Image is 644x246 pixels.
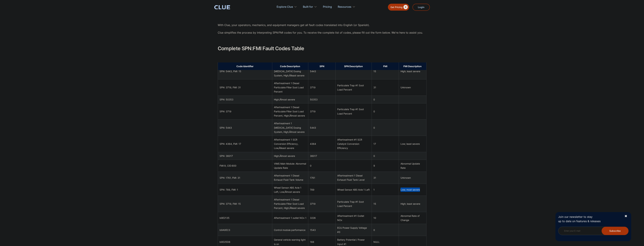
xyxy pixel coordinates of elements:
div: Resources [338,2,351,12]
a: Login [412,4,430,11]
th: Code Description [272,62,308,70]
div: Aftertreatment 1 SCR Conversion Efficiency, Low‚Äîleast severe [274,138,307,150]
div: High‚Äîmost severe [274,97,307,102]
td: 0 [372,224,399,236]
div: Control module performance [274,228,307,232]
a: Get Pricing [388,4,409,11]
div:  [403,5,408,9]
div: Explore Clue [277,2,297,12]
td: SPN: 3719, FMI: 15 [218,196,272,212]
td: 3719 [308,103,336,120]
td: 5443 [308,63,336,79]
td: 3719 [308,196,336,212]
div: Aftertreatment 1 Diesel Particulate Filter Soot Load Percent, High‚Äîleast severe [274,197,307,210]
td: 17 [372,136,399,152]
form: Newsletter [558,227,629,238]
a: Pricing [323,2,332,12]
td: 36017 [308,152,336,160]
th: FMI [372,62,399,70]
td: b9A0EC3 [218,224,272,236]
td: Unknown [399,79,426,96]
td: 5443 [308,120,336,136]
div: Particulate Trap #1 Soot Load Percent [337,200,370,208]
td: Low; least severe [399,136,426,152]
div: Built for [303,2,313,12]
td: SPN: 3719 [218,103,272,120]
div: Abnormal Update Rate [401,162,424,170]
div: Aftertreatment 1 [MEDICAL_DATA] Dosing System, High‚Äîmost severe [274,121,307,134]
td: SPN: 50353 [218,96,272,103]
th: Code Identifier [218,62,272,70]
td: 0 [372,96,399,103]
td: 0 [372,120,399,136]
th: FMI Description [399,62,426,70]
div: Explore Clue [277,2,293,12]
h2: Complete SPN:FMI Fault Codes Table [218,46,426,51]
p: Clue simplifies the process by interpreting SPN:FMI codes for you. To receive the complete list o... [218,31,426,35]
td: Unknown [399,172,426,184]
div: Battery Potential / Power Input #1 [337,238,370,246]
td: 1543 [308,224,336,236]
div: Aftertreatment 1 outlet NOx 1 [274,216,307,220]
div: Particulate Trap #1 Soot Load Percent [337,107,370,116]
td: FMI:9, CID:800 [218,160,272,172]
td: 3719 [308,79,336,96]
p: With Clue, your operators, mechanics, and equipment managers get all fault codes translated into ... [218,23,426,27]
td: 3226 [308,212,336,224]
td: SPN: 4364, FMI: 17 [218,136,272,152]
td: 9 [372,160,399,172]
div: General vehicle warning light is on [274,238,307,246]
td: 0 [372,152,399,160]
td: 789 [308,184,336,196]
td: 50353 [308,96,336,103]
input: Subscribe [602,227,629,235]
td: 15 [372,63,399,79]
td: SPN: 789, FMI: 1 [218,184,272,196]
td: 31 [372,79,399,96]
td: 1761 [308,172,336,184]
div: Aftertreatment #1 SCR Catalyst Conversion Efficiency [337,138,370,150]
div: Abnormal Rate of Change [401,214,424,222]
td: 1 [372,184,399,196]
div: ✖ [624,214,627,218]
td: Low; most severe [399,184,426,196]
div: Built for [303,2,317,12]
p: Join our newsletter to stay up to date on features & releases [558,215,621,223]
input: Enter your E-mail [558,227,629,235]
div: Wheel Sensor ABS Axle 1 Left [337,188,370,192]
div: ECU Power Supply Voltage #3 [337,226,370,234]
div: High; least severe [401,202,424,206]
td: b9E2135 [218,212,272,224]
td: 0 [372,103,399,120]
div: Aftertreatment 1 Diesel Exhaust Fluid Tank Level [337,173,370,182]
p: ‍ [218,15,426,20]
div: Aftertreatment #1 Outlet NOx [337,214,370,222]
td: SPN: 5443 [218,120,272,136]
div: Wheel Sensor ABS Axle 1 Left, Low‚Äîmost severe [274,186,307,194]
div: Resources [338,2,355,12]
p: ‍ [218,38,426,42]
div: Aftertreatment 1 Diesel Exhaust Fluid Tank Volume [274,173,307,182]
div: Particulate Trap #1 Soot Load Percent [337,83,370,92]
td: SPN: 5443, FMI: 15 [218,63,272,79]
td: 31 [372,172,399,184]
div: Aftertreatment 1 Diesel Particulate Filter Soot Load Percent, High‚Äîmost severe [274,105,307,118]
td: SPN: 36017 [218,152,272,160]
td: SPN: 1761, FMI: 31 [218,172,272,184]
div: Aftertreatment 1 [MEDICAL_DATA] Dosing System, High‚Äîleast severe [274,65,307,78]
th: SPN [308,62,336,70]
p: ‍ [218,55,426,59]
th: SPN Description [335,62,372,70]
div: Get Pricing [390,5,403,9]
td: 15 [372,196,399,212]
td: 4364 [308,136,336,152]
div: High; least severe [401,69,424,73]
td: SPN: 3719, FMI: 31 [218,79,272,96]
div: High‚Äîmost severe [274,154,307,158]
td: 0 [308,160,336,172]
div: VIMS Main Module: Abnormal Update Rate [274,162,307,170]
td: 10 [372,212,399,224]
div: Aftertreatment 1 Diesel Particulate Filter Soot Load Percent [274,81,307,94]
